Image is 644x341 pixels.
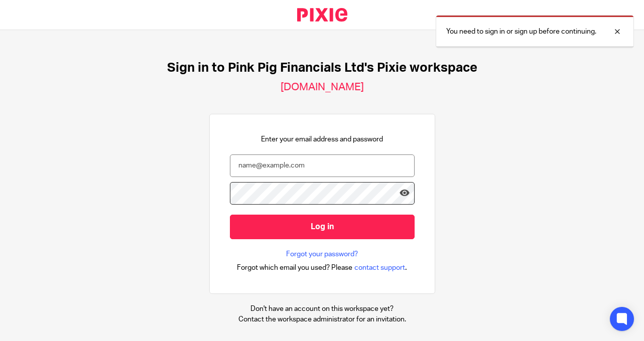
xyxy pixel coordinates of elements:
[281,81,364,94] h2: [DOMAIN_NAME]
[230,215,415,239] input: Log in
[237,262,407,273] div: .
[238,314,406,324] p: Contact the workspace administrator for an invitation.
[261,134,383,144] p: Enter your email address and password
[286,249,358,259] a: Forgot your password?
[237,263,352,273] span: Forgot which email you used? Please
[354,263,405,273] span: contact support
[238,304,406,314] p: Don't have an account on this workspace yet?
[167,60,477,76] h1: Sign in to Pink Pig Financials Ltd's Pixie workspace
[230,154,415,177] input: name@example.com
[446,27,596,37] p: You need to sign in or sign up before continuing.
